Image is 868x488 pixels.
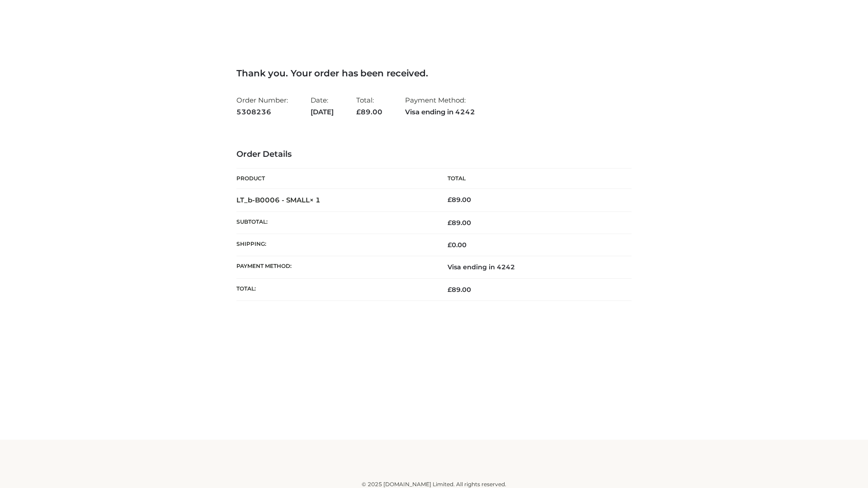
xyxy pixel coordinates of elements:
strong: 5308236 [236,106,288,118]
span: 89.00 [448,286,471,294]
th: Subtotal: [236,211,434,234]
span: £ [448,196,452,204]
th: Shipping: [236,234,434,256]
li: Total: [356,92,382,120]
strong: Visa ending in 4242 [405,106,475,118]
h3: Order Details [236,150,632,160]
li: Payment Method: [405,92,475,120]
strong: × 1 [310,196,321,204]
span: 89.00 [356,108,382,116]
h3: Thank you. Your order has been received. [236,68,632,79]
li: Date: [311,92,334,120]
span: £ [448,241,452,249]
li: Order Number: [236,92,288,120]
span: £ [448,286,452,294]
span: 89.00 [448,219,471,227]
strong: [DATE] [311,106,334,118]
strong: LT_b-B0006 - SMALL [236,196,321,204]
bdi: 0.00 [448,241,467,249]
th: Total: [236,278,434,300]
span: £ [356,108,361,116]
th: Product [236,169,434,189]
td: Visa ending in 4242 [434,256,632,278]
bdi: 89.00 [448,196,471,204]
span: £ [448,219,452,227]
th: Payment method: [236,256,434,278]
th: Total [434,169,632,189]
